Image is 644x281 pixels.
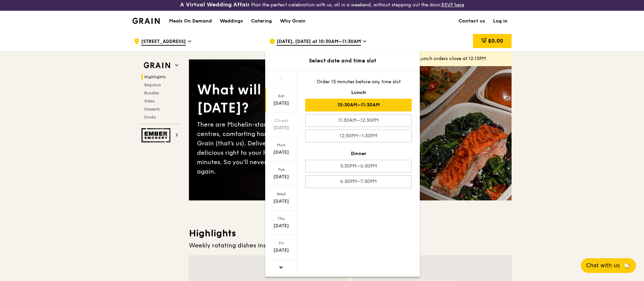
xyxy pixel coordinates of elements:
[305,89,412,96] div: Lunch
[280,11,306,31] div: Why Grain
[266,149,296,156] div: [DATE]
[197,120,350,176] div: There are Michelin-star restaurants, hawker centres, comforting home-cooked classics… and Grain (...
[180,1,250,8] h3: A Virtual Wedding Affair
[141,38,186,46] span: [STREET_ADDRESS]
[132,10,160,31] a: GrainGrain
[266,174,296,180] div: [DATE]
[144,75,166,79] span: Highlights
[454,11,489,31] a: Contact us
[220,11,243,31] div: Weddings
[266,125,296,131] div: [DATE]
[266,142,296,148] div: Mon
[142,128,172,142] img: Ember Smokery web logo
[305,160,412,173] div: 5:30PM–6:30PM
[419,55,506,62] div: Lunch orders close at 12:15PM
[169,18,212,25] h1: Meals On Demand
[132,18,160,24] img: Grain
[305,79,412,85] div: Order 15 minutes before any time slot
[266,198,296,205] div: [DATE]
[305,175,412,188] div: 6:30PM–7:30PM
[216,11,247,31] a: Weddings
[266,93,296,99] div: Sat
[265,57,420,65] div: Select date and time slot
[144,91,159,95] span: Bundles
[305,114,412,127] div: 11:30AM–12:30PM
[441,2,464,8] a: RSVP here
[305,99,412,111] div: 10:30AM–11:30AM
[266,118,296,123] div: Closed
[144,99,154,103] span: Sides
[266,191,296,197] div: Wed
[305,150,412,157] div: Dinner
[305,130,412,142] div: 12:30PM–1:30PM
[128,1,516,8] div: Plan the perfect celebration with us, all in a weekend, without stepping out the door.
[581,258,636,273] button: Chat with us🦙
[586,262,620,270] span: Chat with us
[266,247,296,254] div: [DATE]
[251,11,272,31] div: Catering
[142,59,172,72] img: Grain web logo
[489,11,512,31] a: Log in
[622,262,631,270] span: 🦙
[189,241,512,250] div: Weekly rotating dishes inspired by flavours from around the world.
[197,81,350,117] div: What will you eat [DATE]?
[144,83,161,87] span: Regulars
[247,11,276,31] a: Catering
[266,167,296,172] div: Tue
[189,227,512,239] h3: Highlights
[277,38,361,46] span: [DATE], [DATE] at 10:30AM–11:30AM
[266,216,296,221] div: Thu
[144,115,156,120] span: Drinks
[266,100,296,107] div: [DATE]
[266,223,296,229] div: [DATE]
[266,240,296,246] div: Fri
[144,107,160,111] span: Desserts
[276,11,310,31] a: Why Grain
[488,38,503,44] span: $0.00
